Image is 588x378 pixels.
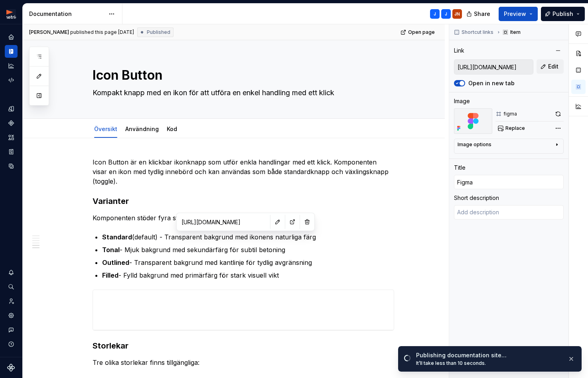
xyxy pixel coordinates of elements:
a: Home [5,31,18,43]
p: - Mjuk bakgrund med sekundärfärg för subtil betoning [102,245,394,255]
button: Contact support [5,323,18,336]
textarea: Kompakt knapp med en ikon för att utföra en enkel handling med ett klick [91,86,393,99]
a: Assets [5,131,18,144]
a: Invite team [5,295,18,307]
span: Edit [548,63,558,71]
p: Tre olika storlekar finns tillgängliga: [93,358,394,367]
div: Short description [454,194,499,202]
p: (default) - Transparent bakgrund med ikonens naturliga färg [102,232,394,242]
div: J [434,11,436,17]
div: Användning [122,120,162,137]
span: Share [474,10,490,18]
div: It’ll take less than 10 seconds. [416,360,561,366]
a: Storybook stories [5,145,18,158]
span: Preview [504,10,526,18]
div: Link [454,47,464,55]
a: Design tokens [5,102,18,115]
strong: Standard [102,233,132,241]
div: Kod [164,120,180,137]
a: Settings [5,309,18,322]
button: Preview [499,7,538,21]
span: [PERSON_NAME] [29,29,69,35]
span: Open page [408,29,435,35]
a: Data sources [5,160,18,172]
button: Edit [537,59,564,74]
p: - Fylld bakgrund med primärfärg för stark visuell vikt [102,270,394,280]
p: - Transparent bakgrund med kantlinje för tydlig avgränsning [102,258,394,267]
button: Image options [458,141,560,151]
div: Image options [458,141,491,148]
button: Replace [495,123,529,134]
button: Notifications [5,266,18,279]
strong: Outlined [102,259,129,266]
strong: Filled [102,271,118,279]
textarea: Icon Button [91,66,393,85]
span: Shortcut links [462,29,493,35]
button: Search ⌘K [5,280,18,293]
img: c8aa438e-2254-45c9-a827-47e60a3b271d.png [454,108,492,134]
strong: Tonal [102,246,120,254]
a: Kod [167,125,177,132]
div: Publishing documentation site… [416,351,561,359]
div: Översikt [91,120,120,137]
button: Shortcut links [452,27,497,38]
a: Documentation [5,45,18,58]
div: figma [503,111,517,117]
a: Användning [125,125,159,132]
span: Publish [552,10,573,18]
input: Add title [454,175,564,189]
div: Documentation [29,10,105,18]
div: J [445,11,447,17]
h3: Varianter [93,196,394,207]
div: Title [454,164,466,172]
h3: Storlekar [93,340,394,351]
a: Code automation [5,74,18,86]
svg: Supernova Logo [7,364,15,372]
p: Icon Button är en klickbar ikonknapp som utför enkla handlingar med ett klick. Komponenten visar ... [93,157,394,186]
a: Open page [398,27,438,38]
a: Analytics [5,59,18,72]
span: Published [147,29,170,35]
label: Open in new tab [468,79,515,87]
button: Share [462,7,495,21]
button: Publish [541,7,585,21]
div: published this page [DATE] [70,29,134,35]
a: Översikt [94,125,117,132]
p: Komponenten stöder fyra stilmässiga varianter: [93,213,394,223]
a: Components [5,117,18,129]
div: JN [454,11,460,17]
span: Replace [505,125,525,131]
img: fcc7d103-c4a6-47df-856c-21dae8b51a16.png [6,9,16,19]
div: Image [454,97,470,105]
